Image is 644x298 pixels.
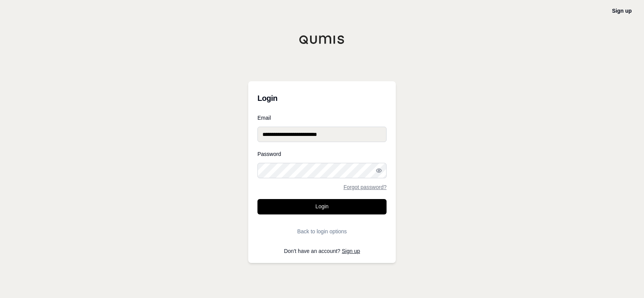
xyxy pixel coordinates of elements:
[257,199,387,214] button: Login
[257,90,387,106] h3: Login
[299,35,345,44] img: Qumis
[344,184,387,190] a: Forgot password?
[257,151,387,157] label: Password
[257,248,387,254] p: Don't have an account?
[257,115,387,121] label: Email
[342,248,360,254] a: Sign up
[257,224,387,239] button: Back to login options
[612,8,632,14] a: Sign up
